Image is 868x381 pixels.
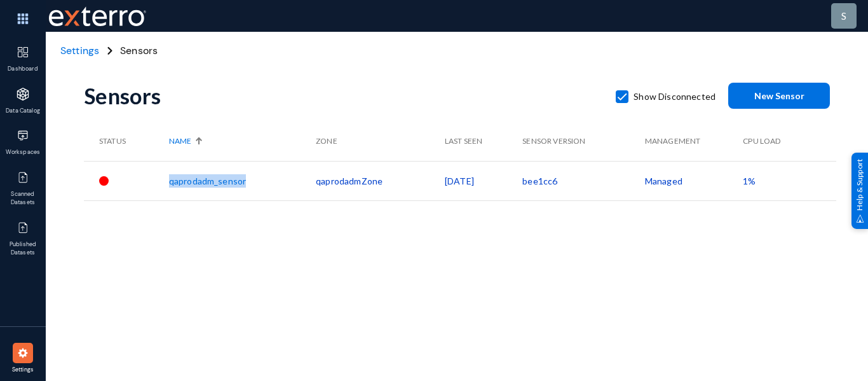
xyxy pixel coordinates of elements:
span: Sensors [120,43,158,59]
td: bee1cc6 [522,161,645,200]
span: Settings [60,44,99,57]
div: Sensors [84,83,603,109]
th: CPU Load [743,121,809,161]
th: Management [645,121,743,161]
span: Exterro [46,3,144,29]
span: s [841,10,846,22]
th: Zone [316,121,445,161]
td: [DATE] [445,161,522,200]
div: s [841,8,846,24]
span: Name [169,135,191,147]
img: icon-settings.svg [17,347,29,359]
a: qaprodadm_sensor [169,176,246,186]
td: Managed [645,161,743,200]
div: Help & Support [851,152,868,228]
td: qaprodadmZone [316,161,445,200]
span: Data Catalog [3,107,44,116]
img: icon-applications.svg [17,88,29,100]
span: 1% [743,176,756,186]
span: Scanned Datasets [3,190,44,207]
img: exterro-work-mark.svg [49,6,146,26]
th: Last Seen [445,121,522,161]
img: icon-workspace.svg [17,129,29,142]
div: Name [169,135,309,147]
img: help_support.svg [856,214,864,223]
img: icon-published.svg [17,171,29,184]
span: New Sensor [754,90,804,101]
span: Published Datasets [3,240,44,258]
span: Settings [3,366,44,375]
span: Workspaces [3,148,44,157]
button: New Sensor [728,83,830,109]
span: Dashboard [3,65,44,74]
img: icon-dashboard.svg [17,46,29,59]
span: Show Disconnected [634,87,715,106]
th: Sensor Version [522,121,645,161]
img: icon-published.svg [17,221,29,234]
th: Status [84,121,169,161]
img: app launcher [4,5,42,32]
